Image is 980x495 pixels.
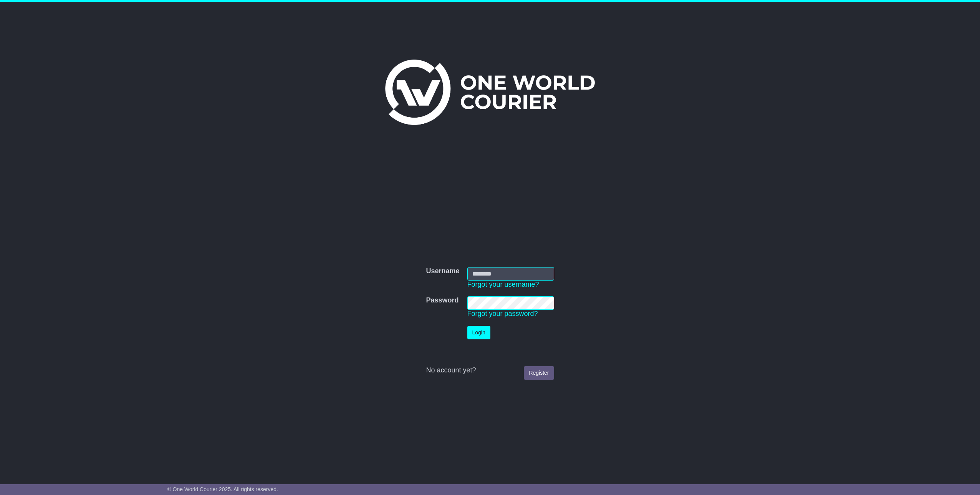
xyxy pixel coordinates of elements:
[467,326,490,339] button: Login
[467,281,539,288] a: Forgot your username?
[426,267,459,276] label: Username
[167,486,278,492] span: © One World Courier 2025. All rights reserved.
[467,310,538,317] a: Forgot your password?
[385,60,595,125] img: One World
[426,366,554,375] div: No account yet?
[426,296,459,305] label: Password
[524,366,554,380] a: Register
